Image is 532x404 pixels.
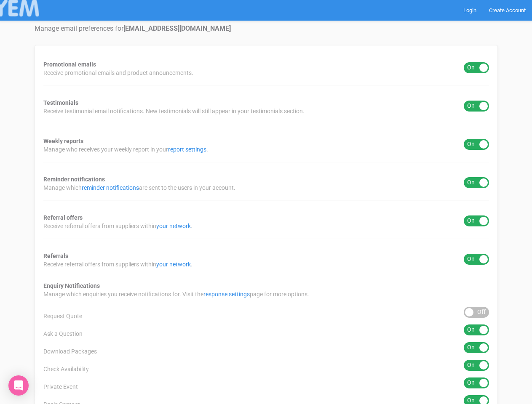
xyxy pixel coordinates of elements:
strong: Reminder notifications [43,176,105,183]
span: Request Quote [43,312,82,320]
a: your network [156,223,191,229]
a: response settings [203,291,250,298]
span: Receive testimonial email notifications. New testimonials will still appear in your testimonials ... [43,107,305,115]
strong: Enquiry Notifications [43,282,100,289]
a: reminder notifications [82,184,139,191]
span: Download Packages [43,347,97,356]
span: Manage which enquiries you receive notifications for. Visit the page for more options. [43,290,309,298]
span: Receive promotional emails and product announcements. [43,69,193,77]
span: Check Availability [43,365,89,373]
span: Receive referral offers from suppliers within . [43,260,192,268]
strong: [EMAIL_ADDRESS][DOMAIN_NAME] [123,24,231,32]
div: Open Intercom Messenger [8,375,29,396]
strong: Referral offers [43,214,83,221]
strong: Testimonials [43,99,78,106]
h4: Manage email preferences for [35,25,498,32]
span: Ask a Question [43,330,83,338]
a: your network [156,261,191,268]
strong: Weekly reports [43,138,83,144]
span: Manage which are sent to the users in your account. [43,183,235,192]
span: Private Event [43,383,78,391]
strong: Promotional emails [43,61,96,68]
a: report settings [168,146,206,153]
strong: Referrals [43,252,68,259]
span: Manage who receives your weekly report in your . [43,145,208,154]
span: Receive referral offers from suppliers within . [43,222,192,230]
